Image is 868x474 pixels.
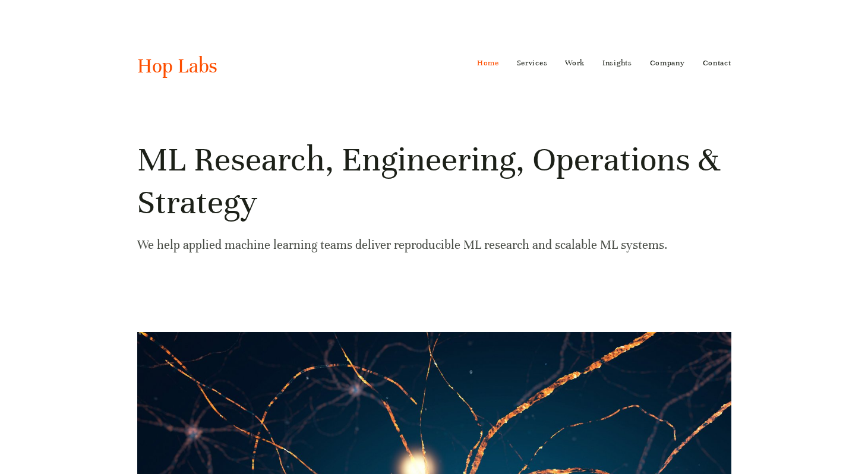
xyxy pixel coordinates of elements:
a: Services [517,53,548,72]
a: Hop Labs [137,53,217,78]
h1: ML Research, Engineering, Operations & Strategy [137,138,731,224]
a: Home [477,53,499,72]
a: Insights [602,53,632,72]
a: Contact [703,53,731,72]
a: Work [565,53,585,72]
p: We help applied machine learning teams deliver reproducible ML research and scalable ML systems. [137,235,731,255]
a: Company [650,53,685,72]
